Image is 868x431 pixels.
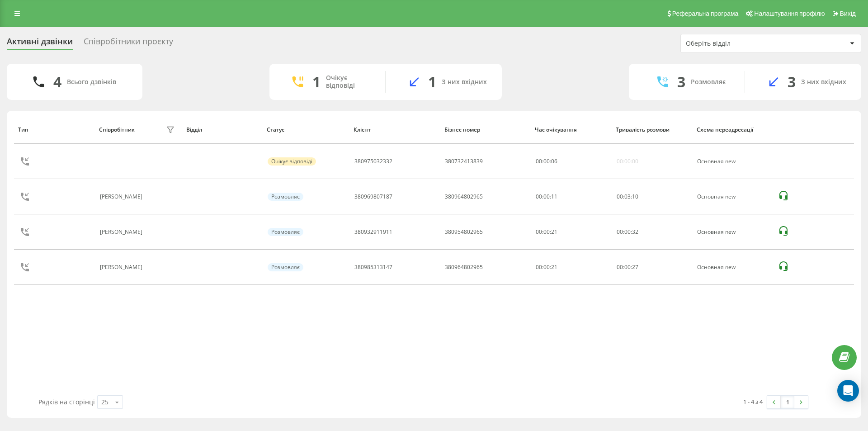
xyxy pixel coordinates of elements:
span: 00 [617,228,623,236]
div: [PERSON_NAME] [100,264,145,270]
span: 00 [543,157,550,165]
span: Вихід [840,10,856,17]
div: 3 [788,73,796,90]
div: Всього дзвінків [67,78,116,86]
span: Налаштування профілю [754,10,825,17]
div: 380954802965 [445,229,483,235]
span: Рядків на сторінці [38,398,95,406]
div: : : [536,158,557,165]
div: З них вхідних [442,78,487,86]
div: Співробітник [99,127,135,133]
div: Співробітники проєкту [84,37,173,51]
div: 00:00:00 [617,158,638,165]
div: 00:00:21 [536,264,607,270]
div: 380969807187 [354,194,392,200]
span: 00 [624,228,631,236]
div: Очікує відповіді [268,157,316,166]
div: Розмовляє [268,263,303,271]
div: 00:00:21 [536,229,607,235]
span: 27 [632,263,638,271]
div: 380964802965 [445,194,483,200]
div: Клієнт [354,127,436,133]
div: 380985313147 [354,264,392,270]
div: [PERSON_NAME] [100,229,145,235]
div: З них вхідних [801,78,846,86]
div: [PERSON_NAME] [100,194,145,200]
div: Оберіть відділ [686,40,794,47]
span: 00 [617,263,623,271]
span: 10 [632,193,638,200]
div: : : [617,264,638,270]
a: 1 [781,396,794,408]
div: Активні дзвінки [7,37,73,51]
div: Основная new [697,194,768,200]
div: Тип [18,127,90,133]
div: 380964802965 [445,264,483,270]
div: Розмовляє [268,228,303,236]
div: Розмовляє [268,193,303,201]
div: Статус [267,127,345,133]
div: 380932911911 [354,229,392,235]
div: Схема переадресації [697,127,769,133]
div: 380975032332 [354,158,392,165]
div: Основная new [697,158,768,165]
div: Основная new [697,264,768,270]
div: 1 [428,73,436,90]
div: Тривалість розмови [616,127,688,133]
div: : : [617,194,638,200]
div: 380732413839 [445,158,483,165]
div: 25 [101,398,108,407]
div: Основная new [697,229,768,235]
div: 00:00:11 [536,194,607,200]
div: : : [617,229,638,235]
div: 4 [53,73,61,90]
div: Open Intercom Messenger [837,380,859,402]
span: 06 [551,157,557,165]
div: 1 - 4 з 4 [743,397,763,406]
div: Час очікування [535,127,607,133]
div: Відділ [186,127,259,133]
div: 1 [312,73,321,90]
div: 3 [677,73,685,90]
div: Очікує відповіді [326,74,372,90]
span: 00 [536,157,542,165]
div: Бізнес номер [444,127,527,133]
span: 00 [617,193,623,200]
span: 00 [624,263,631,271]
span: 03 [624,193,631,200]
span: Реферальна програма [672,10,739,17]
span: 32 [632,228,638,236]
div: Розмовляє [691,78,726,86]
